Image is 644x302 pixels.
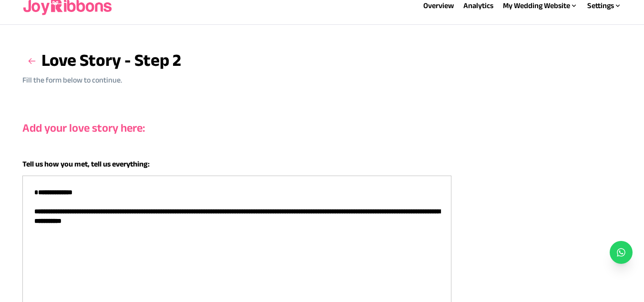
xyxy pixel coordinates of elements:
[22,158,621,170] h6: Tell us how you met, tell us everything:
[463,1,493,10] a: Analytics
[22,74,181,86] p: Fill the form below to continue.
[423,1,454,10] a: Overview
[22,48,181,74] h3: Love Story - Step 2
[22,120,621,135] h3: Add your love story here:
